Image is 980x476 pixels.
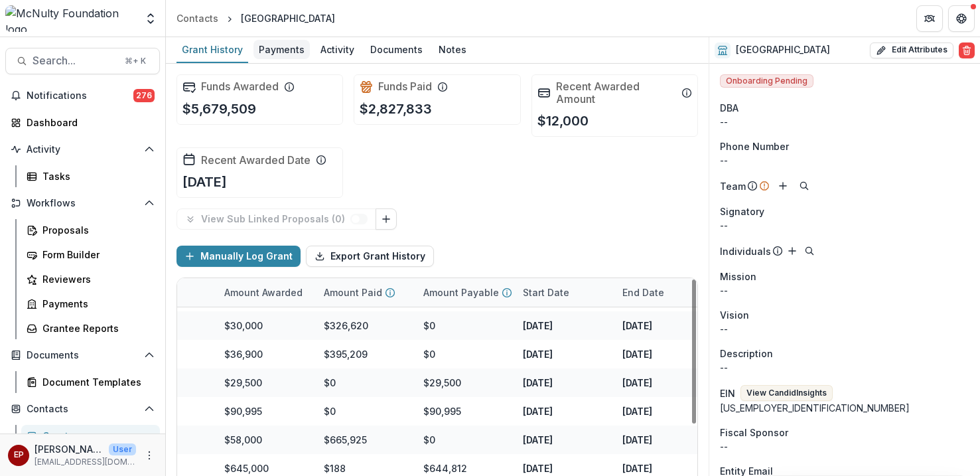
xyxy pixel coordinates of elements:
button: Search [796,178,812,194]
p: Amount Payable [423,285,499,299]
p: [DATE] [182,172,227,192]
button: Open Activity [5,139,160,160]
div: Amount Awarded [216,278,316,307]
div: Start Date [515,285,577,299]
h2: Funds Awarded [201,80,279,93]
a: Reviewers [21,268,160,290]
button: More [141,447,157,463]
div: Amount Paid [316,278,415,307]
div: $90,995 [423,404,461,418]
p: [DATE] [622,319,652,333]
button: Link Grants [376,208,397,230]
div: Amount Payable [415,278,515,307]
button: View Sub Linked Proposals (0) [176,208,376,230]
div: Tasks [42,169,149,183]
div: $30,000 [224,319,263,333]
div: Activity [315,40,360,59]
div: Grantee Reports [42,321,149,335]
span: Contacts [27,404,139,415]
div: $188 [324,461,346,475]
p: EIN [720,386,735,400]
p: $2,827,833 [360,99,432,119]
div: Contacts [176,11,218,25]
p: View Sub Linked Proposals ( 0 ) [201,214,350,225]
span: Mission [720,270,756,283]
p: [DATE] [622,347,652,361]
div: End Date [614,278,714,307]
p: $12,000 [537,111,589,131]
span: Workflows [27,198,139,209]
p: [DATE] [622,376,652,390]
span: Activity [27,144,139,155]
a: Notes [433,37,472,63]
h2: Recent Awarded Date [201,154,311,167]
button: Export Grant History [306,246,434,267]
button: Get Help [948,5,975,32]
button: Search [802,243,817,259]
div: $90,995 [224,404,262,418]
p: [DATE] [622,404,652,418]
h2: [GEOGRAPHIC_DATA] [736,44,830,56]
p: [DATE] [523,376,553,390]
div: Documents [365,40,428,59]
div: Dashboard [27,116,149,129]
span: Fiscal Sponsor [720,426,788,439]
div: -- [720,218,969,232]
a: Activity [315,37,360,63]
button: Open Workflows [5,193,160,214]
div: $0 [423,433,435,447]
a: Payments [253,37,310,63]
div: -- [720,115,969,129]
div: Start Date [515,278,614,307]
div: $644,812 [423,461,467,475]
div: Document Templates [42,375,149,389]
p: [DATE] [523,347,553,361]
span: Onboarding Pending [720,74,813,88]
div: $326,620 [324,319,368,333]
h2: Recent Awarded Amount [556,80,676,106]
a: Documents [365,37,428,63]
p: [DATE] [523,433,553,447]
div: $0 [423,347,435,361]
button: Search... [5,48,160,74]
p: Amount Paid [324,285,382,299]
p: [DATE] [523,461,553,475]
a: Payments [21,293,160,315]
div: esther park [14,451,24,459]
div: Payments [42,297,149,311]
p: User [109,443,136,455]
span: Search... [33,54,117,67]
div: ⌘ + K [122,54,149,68]
div: $58,000 [224,433,262,447]
span: DBA [720,101,738,115]
h2: Funds Paid [378,80,432,93]
div: Form Builder [42,248,149,262]
div: $665,925 [324,433,367,447]
p: [DATE] [523,319,553,333]
p: -- [720,322,969,336]
p: Team [720,179,746,193]
button: Manually Log Grant [176,246,301,267]
div: $0 [324,404,336,418]
span: Phone Number [720,139,789,153]
button: Open Documents [5,345,160,366]
p: [DATE] [622,433,652,447]
div: Notes [433,40,472,59]
span: Notifications [27,90,133,102]
button: Open Contacts [5,398,160,420]
a: Grant History [176,37,248,63]
div: $645,000 [224,461,269,475]
div: Amount Awarded [216,285,311,299]
a: Dashboard [5,112,160,133]
a: Form Builder [21,244,160,266]
p: -- [720,360,969,374]
a: Document Templates [21,371,160,393]
div: $36,900 [224,347,263,361]
button: Open entity switcher [141,5,160,32]
div: -- [720,153,969,167]
div: Proposals [42,223,149,237]
div: -- [720,439,969,453]
div: End Date [614,285,672,299]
